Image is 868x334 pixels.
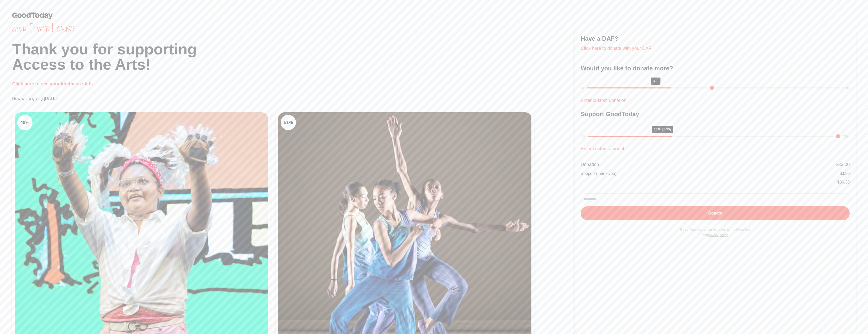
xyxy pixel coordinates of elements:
[581,35,850,43] h3: Have a DAF?
[837,179,850,185] div: $
[836,161,850,168] div: $
[581,227,850,238] p: By continuing, you agree to our terms of service and
[17,115,33,130] div: 49 %
[581,110,850,118] h3: Support GoodToday
[12,81,93,86] a: Click here to see your kindness stats
[12,96,575,102] p: How we're giving [DATE]:
[581,86,584,91] div: $1
[842,86,850,91] div: $100
[838,162,850,167] span: 33.00
[840,171,850,177] div: $
[843,134,850,139] div: 30%
[842,171,850,176] span: 3.30
[581,146,624,151] a: Enter custom amount
[708,233,728,237] a: privacy policy
[840,180,850,184] span: 36.30
[581,171,617,177] div: Support (thank you)
[12,12,53,19] img: GoodToday
[660,127,671,131] span: ($3.30)
[581,134,586,139] div: 0%
[581,98,626,103] a: Enter custom donation
[581,64,850,72] h3: Would you like to donate more?
[281,115,296,130] div: 51 %
[652,126,673,133] div: 10%
[581,46,651,51] a: Click here to donate with your DAF
[581,161,599,168] div: Donation
[12,24,575,34] span: Good [DATE] cause
[651,78,660,85] div: $33
[12,42,575,72] h1: Thank you for supporting Access to the Arts!
[581,206,850,220] button: Donate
